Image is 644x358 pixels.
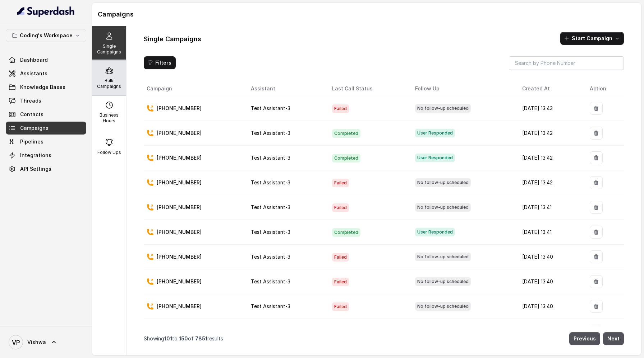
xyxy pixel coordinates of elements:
[516,96,584,121] td: [DATE] 13:43
[157,229,202,236] p: [PHONE_NUMBER]
[17,6,75,17] img: light.svg
[516,319,584,344] td: [DATE] 13:39
[516,269,584,294] td: [DATE] 13:40
[179,335,188,341] span: 150
[144,81,245,96] th: Campaign
[20,31,73,40] p: Coding's Workspace
[251,229,290,235] span: Test Assistant-3
[415,228,455,236] span: User Responded
[415,178,471,187] span: No follow-up scheduled
[157,129,202,137] p: [PHONE_NUMBER]
[195,335,207,341] span: 7851
[251,254,290,260] span: Test Assistant-3
[6,122,86,135] a: Campaigns
[516,195,584,220] td: [DATE] 13:41
[415,302,471,311] span: No follow-up scheduled
[20,111,43,118] span: Contacts
[415,129,455,137] span: User Responded
[516,81,584,96] th: Created At
[251,155,290,161] span: Test Assistant-3
[332,179,349,187] span: Failed
[603,332,624,345] button: Next
[516,245,584,269] td: [DATE] 13:40
[415,277,471,286] span: No follow-up scheduled
[332,302,349,311] span: Failed
[251,179,290,185] span: Test Assistant-3
[27,339,46,346] span: Vishwa
[157,154,202,161] p: [PHONE_NUMBER]
[157,179,202,186] p: [PHONE_NUMBER]
[509,56,624,70] input: Search by Phone Number
[20,124,49,132] span: Campaigns
[251,105,290,111] span: Test Assistant-3
[251,303,290,309] span: Test Assistant-3
[332,278,349,286] span: Failed
[20,165,51,173] span: API Settings
[144,328,624,349] nav: Pagination
[332,203,349,212] span: Failed
[157,253,202,260] p: [PHONE_NUMBER]
[6,135,86,148] a: Pipelines
[98,9,635,20] h1: Campaigns
[569,332,600,345] button: Previous
[516,220,584,245] td: [DATE] 13:41
[12,339,20,346] text: VP
[6,162,86,175] a: API Settings
[95,43,123,55] p: Single Campaigns
[251,204,290,210] span: Test Assistant-3
[332,104,349,113] span: Failed
[157,105,202,112] p: [PHONE_NUMBER]
[95,78,123,89] p: Bulk Campaigns
[157,303,202,310] p: [PHONE_NUMBER]
[164,335,172,341] span: 101
[20,84,65,91] span: Knowledge Bases
[409,81,516,96] th: Follow Up
[6,332,86,352] a: Vishwa
[6,53,86,66] a: Dashboard
[6,149,86,162] a: Integrations
[251,130,290,136] span: Test Assistant-3
[251,278,290,284] span: Test Assistant-3
[584,81,624,96] th: Action
[20,97,41,104] span: Threads
[6,29,86,42] button: Coding's Workspace
[326,81,409,96] th: Last Call Status
[6,108,86,121] a: Contacts
[332,154,360,162] span: Completed
[415,253,471,261] span: No follow-up scheduled
[560,32,624,45] button: Start Campaign
[144,335,223,342] p: Showing to of results
[157,204,202,211] p: [PHONE_NUMBER]
[6,81,86,94] a: Knowledge Bases
[144,33,201,45] h1: Single Campaigns
[20,70,47,77] span: Assistants
[245,81,326,96] th: Assistant
[332,228,360,237] span: Completed
[157,278,202,285] p: [PHONE_NUMBER]
[415,154,455,162] span: User Responded
[516,170,584,195] td: [DATE] 13:42
[332,129,360,138] span: Completed
[516,146,584,170] td: [DATE] 13:42
[20,152,51,159] span: Integrations
[516,121,584,146] td: [DATE] 13:42
[516,294,584,319] td: [DATE] 13:40
[20,138,43,145] span: Pipelines
[415,203,471,212] span: No follow-up scheduled
[20,56,48,63] span: Dashboard
[95,112,123,124] p: Business Hours
[415,104,471,113] span: No follow-up scheduled
[332,253,349,262] span: Failed
[6,94,86,107] a: Threads
[6,67,86,80] a: Assistants
[97,150,121,155] p: Follow Ups
[144,56,176,69] button: Filters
